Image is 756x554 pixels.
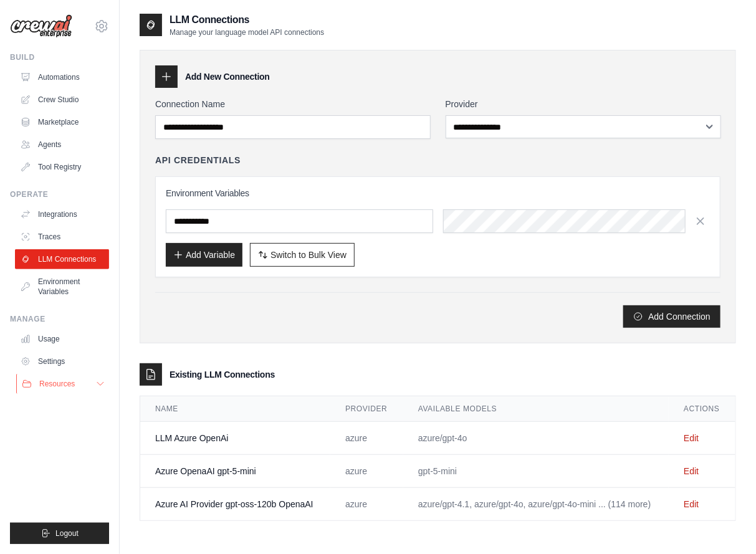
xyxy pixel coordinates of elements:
[15,112,109,132] a: Marketplace
[403,488,669,521] td: azure/gpt-4.1, azure/gpt-4o, azure/gpt-4o-mini ... (114 more)
[140,455,330,488] td: Azure OpenaAI gpt-5-mini
[39,379,75,389] span: Resources
[10,523,109,544] button: Logout
[330,396,403,422] th: Provider
[684,466,699,476] a: Edit
[403,396,669,422] th: Available Models
[10,52,109,62] div: Build
[140,396,330,422] th: Name
[15,272,109,302] a: Environment Variables
[10,14,72,38] img: Logo
[170,368,275,381] h3: Existing LLM Connections
[15,204,109,224] a: Integrations
[15,67,109,87] a: Automations
[270,249,347,261] span: Switch to Bulk View
[330,422,403,455] td: azure
[15,249,109,269] a: LLM Connections
[140,422,330,455] td: LLM Azure OpenAi
[166,243,242,267] button: Add Variable
[250,243,355,267] button: Switch to Bulk View
[140,488,330,521] td: Azure AI Provider gpt-oss-120b OpenaAI
[10,189,109,199] div: Operate
[166,187,710,199] h3: Environment Variables
[155,98,431,110] label: Connection Name
[155,154,241,166] h4: API Credentials
[10,314,109,324] div: Manage
[55,528,79,538] span: Logout
[170,27,324,37] p: Manage your language model API connections
[403,422,669,455] td: azure/gpt-4o
[669,396,735,422] th: Actions
[16,374,110,394] button: Resources
[15,329,109,349] a: Usage
[15,135,109,155] a: Agents
[170,12,324,27] h2: LLM Connections
[446,98,721,110] label: Provider
[330,455,403,488] td: azure
[330,488,403,521] td: azure
[185,70,270,83] h3: Add New Connection
[623,305,720,328] button: Add Connection
[15,227,109,247] a: Traces
[684,499,699,509] a: Edit
[15,157,109,177] a: Tool Registry
[15,351,109,371] a: Settings
[15,90,109,110] a: Crew Studio
[684,433,699,443] a: Edit
[403,455,669,488] td: gpt-5-mini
